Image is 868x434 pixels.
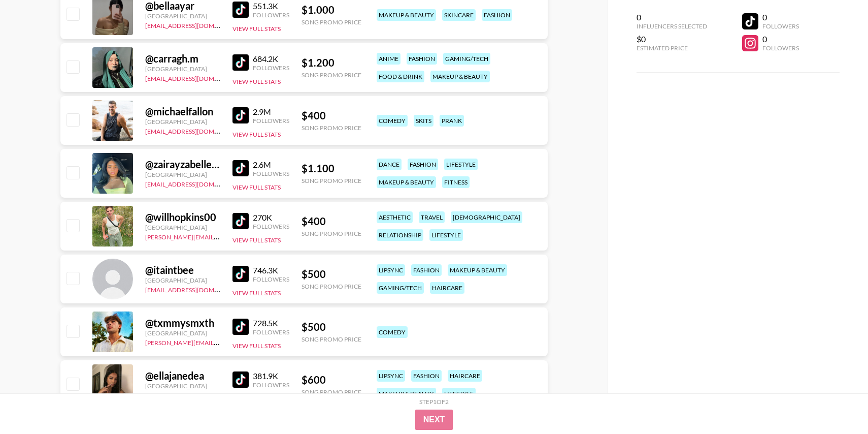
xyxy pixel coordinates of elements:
div: @ michaelfallon [145,105,220,118]
div: Followers [253,381,289,389]
div: 746.3K [253,265,289,275]
div: makeup & beauty [448,264,507,276]
div: 381.9K [253,371,289,381]
div: lifestyle [429,229,463,241]
div: Followers [253,170,289,177]
div: fashion [407,53,437,65]
a: [EMAIL_ADDRESS][DOMAIN_NAME] [145,178,247,188]
div: 2.9M [253,107,289,117]
div: $ 400 [302,215,361,228]
div: @ ellajanedea [145,369,220,382]
div: Influencers Selected [637,22,707,30]
div: @ carragh.m [145,52,220,65]
button: View Full Stats [232,25,281,33]
div: Followers [253,275,289,283]
div: Step 1 of 2 [419,398,449,406]
div: haircare [448,370,482,382]
div: Song Promo Price [302,71,361,79]
div: makeup & beauty [430,71,490,82]
div: food & drink [377,71,424,82]
div: [GEOGRAPHIC_DATA] [145,329,220,337]
div: fashion [408,159,438,170]
div: Song Promo Price [302,177,361,184]
div: [GEOGRAPHIC_DATA] [145,118,220,126]
div: Estimated Price [637,44,707,52]
div: fashion [482,9,512,21]
div: [DEMOGRAPHIC_DATA] [451,211,522,223]
div: comedy [377,115,408,127]
div: Followers [762,22,799,30]
button: View Full Stats [232,78,281,85]
div: [GEOGRAPHIC_DATA] [145,224,220,231]
button: View Full Stats [232,183,281,191]
div: Followers [253,328,289,336]
div: comedy [377,326,408,338]
div: $ 600 [302,374,361,386]
iframe: Drift Widget Chat Controller [817,383,856,422]
div: [GEOGRAPHIC_DATA] [145,171,220,178]
div: $ 1.200 [302,56,361,69]
div: Followers [253,64,289,72]
a: [PERSON_NAME][EMAIL_ADDRESS][DOMAIN_NAME] [145,231,295,241]
div: prank [440,115,464,127]
img: TikTok [232,371,249,388]
div: $ 500 [302,268,361,281]
div: fashion [411,264,442,276]
div: [GEOGRAPHIC_DATA] [145,382,220,390]
div: Followers [253,117,289,125]
div: 0 [762,12,799,22]
button: View Full Stats [232,342,281,350]
div: Followers [253,11,289,19]
img: TikTok [232,107,249,123]
div: anime [377,53,400,65]
div: Song Promo Price [302,388,361,396]
div: makeup & beauty [377,9,436,21]
img: TikTok [232,213,249,229]
button: View Full Stats [232,131,281,138]
div: [GEOGRAPHIC_DATA] [145,276,220,284]
div: fitness [442,176,470,188]
div: lipsync [377,370,405,382]
div: travel [419,211,445,223]
div: relationship [377,229,423,241]
img: TikTok [232,54,249,71]
div: gaming/tech [443,53,490,65]
button: View Full Stats [232,236,281,244]
div: lipsync [377,264,405,276]
div: 0 [637,12,707,22]
button: Next [415,410,453,430]
div: Followers [253,223,289,230]
div: Song Promo Price [302,230,361,237]
div: 0 [762,34,799,44]
div: makeup & beauty [377,176,436,188]
div: $ 400 [302,109,361,122]
div: lifestyle [442,388,476,399]
div: @ willhopkins00 [145,211,220,224]
div: skincare [442,9,476,21]
div: gaming/tech [377,282,424,294]
div: $0 [637,34,707,44]
div: dance [377,159,402,170]
div: [GEOGRAPHIC_DATA] [145,65,220,73]
a: [EMAIL_ADDRESS][DOMAIN_NAME] [145,20,247,29]
img: TikTok [232,266,249,282]
div: @ itaintbee [145,264,220,276]
div: 2.6M [253,160,289,170]
a: [EMAIL_ADDRESS][DOMAIN_NAME] [145,284,247,294]
div: 270K [253,212,289,223]
img: TikTok [232,2,249,18]
div: @ zairayzabelleee [145,158,220,171]
div: skits [414,115,433,127]
div: Song Promo Price [302,283,361,290]
button: View Full Stats [232,289,281,297]
div: Song Promo Price [302,18,361,26]
img: TikTok [232,319,249,335]
div: Song Promo Price [302,335,361,343]
a: [EMAIL_ADDRESS][DOMAIN_NAME] [145,73,247,82]
div: Song Promo Price [302,124,361,132]
div: lifestyle [444,159,478,170]
div: 551.3K [253,1,289,11]
div: $ 1.100 [302,162,361,175]
div: $ 500 [302,321,361,333]
div: makeup & beauty [377,388,436,399]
